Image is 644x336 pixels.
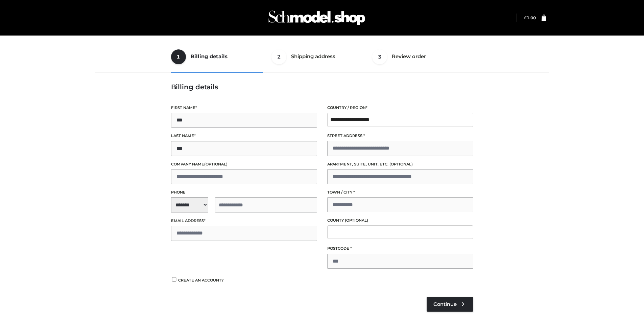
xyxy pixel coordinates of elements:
[204,162,228,166] span: (optional)
[524,15,527,20] span: £
[327,217,473,224] label: County
[327,161,473,167] label: Apartment, suite, unit, etc.
[327,189,473,196] label: Town / City
[171,277,177,282] input: Create an account?
[524,15,536,20] bdi: 1.00
[389,162,413,166] span: (optional)
[327,245,473,252] label: Postcode
[171,133,317,139] label: Last name
[266,4,367,31] img: Schmodel Admin 964
[171,189,317,196] label: Phone
[427,297,473,312] a: Continue
[178,278,224,283] span: Create an account?
[327,105,473,111] label: Country / Region
[433,301,457,307] span: Continue
[327,133,473,139] label: Street address
[171,218,317,224] label: Email address
[171,83,473,91] h3: Billing details
[171,161,317,167] label: Company name
[524,15,536,20] a: £1.00
[171,105,317,111] label: First name
[345,218,368,223] span: (optional)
